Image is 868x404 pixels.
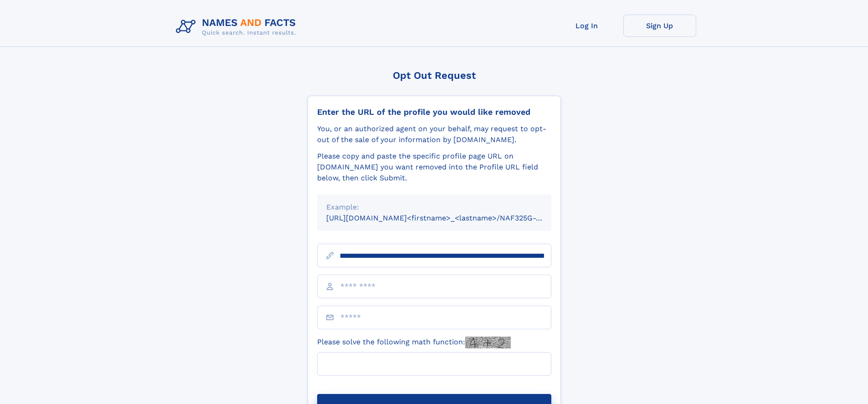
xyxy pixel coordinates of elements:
[326,202,542,213] div: Example:
[172,15,303,39] img: Logo Names and Facts
[317,337,511,348] label: Please solve the following math function:
[326,214,569,222] small: [URL][DOMAIN_NAME]<firstname>_<lastname>/NAF325G-xxxxxxxx
[317,107,551,117] div: Enter the URL of the profile you would like removed
[317,123,551,145] div: You, or an authorized agent on your behalf, may request to opt-out of the sale of your informatio...
[623,15,696,37] a: Sign Up
[308,70,561,81] div: Opt Out Request
[550,15,623,37] a: Log In
[317,151,551,184] div: Please copy and paste the specific profile page URL on [DOMAIN_NAME] you want removed into the Pr...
